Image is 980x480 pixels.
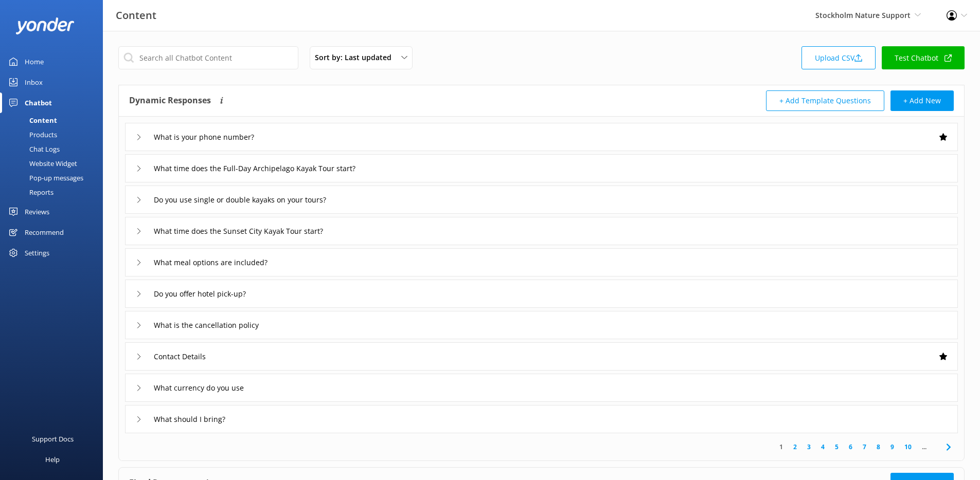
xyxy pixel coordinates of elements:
a: Products [6,127,103,142]
a: Website Widget [6,156,103,171]
a: 8 [871,442,885,452]
div: Products [6,127,57,142]
button: + Add Template Questions [766,90,884,111]
div: Website Widget [6,156,77,171]
button: + Add New [890,90,954,111]
span: Sort by: Last updated [315,52,398,63]
div: Chat Logs [6,142,60,156]
a: 6 [844,442,858,452]
div: Settings [25,243,49,263]
a: Pop-up messages [6,171,103,185]
a: 7 [858,442,871,452]
a: 4 [816,442,830,452]
a: Chat Logs [6,142,103,156]
h4: Dynamic Responses [129,90,211,111]
div: Recommend [25,222,64,243]
a: Content [6,113,103,127]
h3: Content [116,7,156,24]
a: 9 [885,442,899,452]
a: Upload CSV [801,46,876,69]
div: Reports [6,185,54,199]
span: ... [917,442,932,452]
span: Stockholm Nature Support [815,10,911,20]
div: Support Docs [32,429,74,449]
div: Content [6,113,57,127]
a: Reports [6,185,103,199]
a: 2 [788,442,802,452]
div: Reviews [25,201,49,222]
div: Inbox [25,72,43,93]
img: yonder-white-logo.png [15,17,75,34]
a: 1 [774,442,788,452]
div: Chatbot [25,93,52,113]
a: 5 [830,442,844,452]
div: Pop-up messages [6,171,83,185]
div: Home [25,51,44,72]
a: 3 [802,442,816,452]
a: Test Chatbot [882,46,965,69]
a: 10 [899,442,917,452]
input: Search all Chatbot Content [118,46,298,69]
div: Help [45,449,60,470]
